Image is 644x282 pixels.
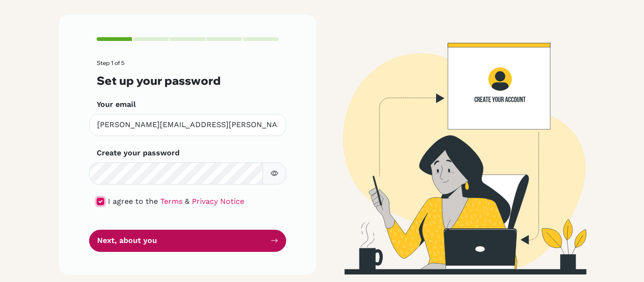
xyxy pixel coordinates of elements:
[89,230,286,252] button: Next, about you
[97,147,180,159] label: Create your password
[108,197,158,206] span: I agree to the
[192,197,244,206] a: Privacy Notice
[89,114,286,136] input: Insert your email*
[97,99,136,110] label: Your email
[185,197,190,206] span: &
[160,197,182,206] a: Terms
[97,74,279,88] h3: Set up your password
[97,59,124,66] span: Step 1 of 5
